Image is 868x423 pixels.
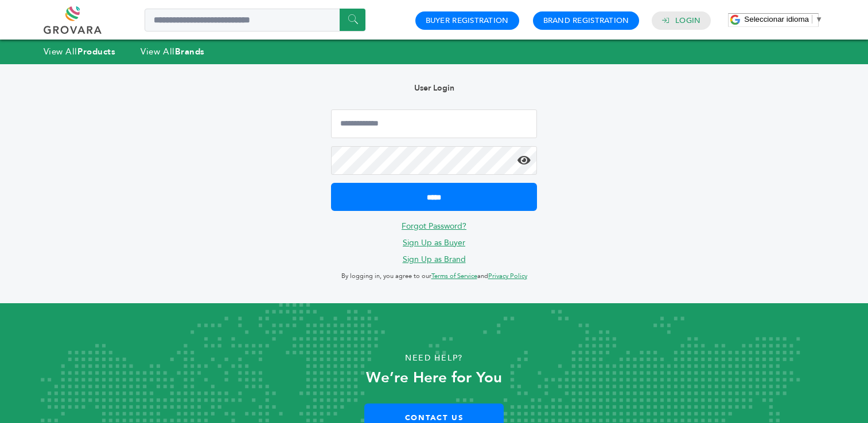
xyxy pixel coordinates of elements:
[543,15,629,26] a: Brand Registration
[402,221,466,232] a: Forgot Password?
[744,15,823,23] a: Seleccionar idioma​
[431,272,477,280] a: Terms of Service
[331,146,536,175] input: Password
[331,109,536,138] input: Email Address
[175,46,205,57] strong: Brands
[426,15,509,26] a: Buyer Registration
[675,15,700,26] a: Login
[44,350,825,367] p: Need Help?
[414,83,454,93] b: User Login
[77,46,115,57] strong: Products
[488,272,527,280] a: Privacy Policy
[815,15,823,23] span: ▼
[331,269,536,283] p: By logging in, you agree to our and
[141,46,205,57] a: View AllBrands
[145,9,365,32] input: Search a product or brand...
[744,15,809,23] span: Seleccionar idioma
[366,367,502,388] strong: We’re Here for You
[403,237,465,248] a: Sign Up as Buyer
[403,254,466,265] a: Sign Up as Brand
[44,46,116,57] a: View AllProducts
